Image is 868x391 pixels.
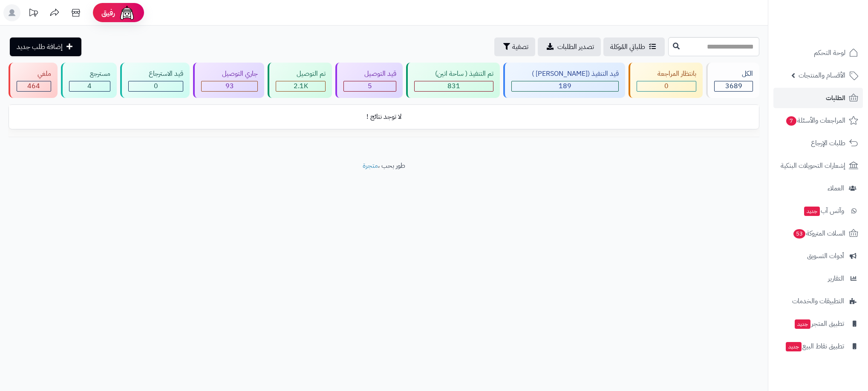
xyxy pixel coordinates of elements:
[368,81,372,91] span: 5
[637,69,696,79] div: بانتظار المراجعة
[714,69,753,79] div: الكل
[276,81,325,91] div: 2103
[344,81,396,91] div: 5
[17,42,63,52] span: إضافة طلب جديد
[773,110,863,131] a: المراجعات والأسئلة7
[7,63,59,98] a: ملغي 464
[154,81,158,91] span: 0
[773,178,863,198] a: العملاء
[118,63,192,98] a: قيد الاسترجاع 0
[69,69,110,79] div: مسترجع
[201,69,258,79] div: جاري التوصيل
[10,37,81,56] a: إضافة طلب جديد
[17,81,51,91] div: 464
[773,223,863,244] a: السلات المتروكة53
[128,69,184,79] div: قيد الاسترجاع
[512,42,528,52] span: تصفية
[512,81,619,91] div: 189
[773,133,863,153] a: طلبات الإرجاع
[794,318,844,330] span: تطبيق المتجر
[101,8,115,18] span: رفيق
[793,227,845,239] span: السلات المتروكة
[793,229,805,239] span: 53
[664,81,669,91] span: 0
[538,37,601,56] a: تصدير الطلبات
[814,47,845,59] span: لوحة التحكم
[414,69,493,79] div: تم التنفيذ ( ساحة اتين)
[225,81,234,91] span: 93
[795,319,810,329] span: جديد
[799,69,845,81] span: الأقسام والمنتجات
[810,23,860,41] img: logo-2.png
[773,201,863,221] a: وآتس آبجديد
[59,63,118,98] a: مسترجع 4
[773,313,863,334] a: تطبيق المتجرجديد
[773,246,863,266] a: أدوات التسويق
[811,137,845,149] span: طلبات الإرجاع
[502,63,627,98] a: قيد التنفيذ ([PERSON_NAME] ) 189
[404,63,502,98] a: تم التنفيذ ( ساحة اتين) 831
[826,92,845,104] span: الطلبات
[804,207,820,216] span: جديد
[637,81,696,91] div: 0
[9,105,759,129] td: لا توجد نتائج !
[294,81,308,91] span: 2.1K
[334,63,404,98] a: قيد التوصيل 5
[363,161,378,171] a: متجرة
[603,37,665,56] a: طلباتي المُوكلة
[494,37,535,56] button: تصفية
[773,268,863,289] a: التقارير
[781,160,845,172] span: إشعارات التحويلات البنكية
[610,42,645,52] span: طلباتي المُوكلة
[725,81,742,91] span: 3689
[129,81,183,91] div: 0
[191,63,266,98] a: جاري التوصيل 93
[807,250,844,262] span: أدوات التسويق
[773,155,863,176] a: إشعارات التحويلات البنكية
[773,291,863,311] a: التطبيقات والخدمات
[786,342,802,351] span: جديد
[87,81,92,91] span: 4
[773,336,863,356] a: تطبيق نقاط البيعجديد
[343,69,396,79] div: قيد التوصيل
[23,4,44,23] a: تحديثات المنصة
[17,69,51,79] div: ملغي
[415,81,493,91] div: 831
[627,63,704,98] a: بانتظار المراجعة 0
[69,81,110,91] div: 4
[118,4,136,21] img: ai-face.png
[828,182,844,194] span: العملاء
[785,340,844,352] span: تطبيق نقاط البيع
[792,295,844,307] span: التطبيقات والخدمات
[559,81,571,91] span: 189
[557,42,594,52] span: تصدير الطلبات
[786,116,796,126] span: 7
[773,88,863,108] a: الطلبات
[773,43,863,63] a: لوحة التحكم
[447,81,460,91] span: 831
[803,205,844,217] span: وآتس آب
[266,63,334,98] a: تم التوصيل 2.1K
[785,115,845,126] span: المراجعات والأسئلة
[511,69,619,79] div: قيد التنفيذ ([PERSON_NAME] )
[202,81,257,91] div: 93
[828,273,844,285] span: التقارير
[27,81,40,91] span: 464
[276,69,326,79] div: تم التوصيل
[704,63,761,98] a: الكل3689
